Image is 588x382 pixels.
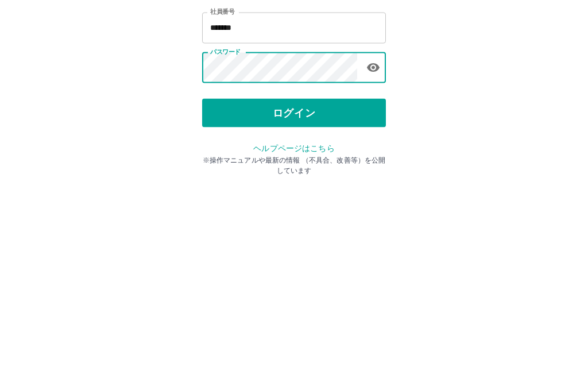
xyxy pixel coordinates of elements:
a: ヘルプページはこちら [253,244,334,253]
p: ※操作マニュアルや最新の情報 （不具合、改善等）を公開しています [202,255,386,276]
h2: ログイン [257,72,332,94]
button: ログイン [202,199,386,227]
label: パスワード [210,148,241,156]
label: 社員番号 [210,107,234,116]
